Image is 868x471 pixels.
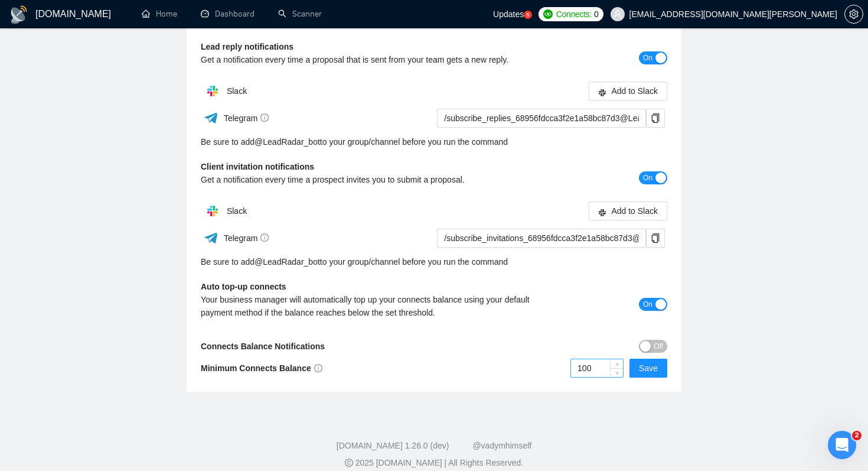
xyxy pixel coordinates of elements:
[611,85,658,98] span: Add to Slack
[556,8,592,21] span: Connects:
[260,233,269,242] span: info-circle
[610,368,623,377] span: Decrease Value
[598,208,606,217] span: slack
[227,206,247,216] span: Slack
[643,51,652,64] span: On
[345,459,353,467] span: copyright
[646,109,665,128] button: copy
[314,364,322,372] span: info-circle
[594,8,599,21] span: 0
[852,431,862,440] span: 2
[647,113,664,123] span: copy
[828,431,856,459] iframe: Intercom live chat
[201,293,551,319] div: Your business manager will automatically top up your connects balance using your default payment ...
[646,229,665,248] button: copy
[201,342,325,351] b: Connects Balance Notifications
[614,361,621,368] span: up
[201,9,254,19] a: dashboardDashboard
[589,82,667,100] button: slackAdd to Slack
[254,135,320,148] a: @LeadRadar_bot
[629,359,667,378] button: Save
[611,204,658,217] span: Add to Slack
[142,9,177,19] a: homeHome
[845,9,863,19] span: setting
[524,11,532,19] a: 5
[9,5,28,24] img: logo
[201,282,286,291] b: Auto top-up connects
[201,363,322,373] b: Minimum Connects Balance
[493,9,524,19] span: Updates
[204,111,218,125] img: ww3wtPAAAAAElFTkSuQmCC
[337,441,449,450] a: [DOMAIN_NAME] 1.26.0 (dev)
[844,5,863,24] button: setting
[472,441,531,450] a: @vadymhimself
[643,298,652,311] span: On
[598,88,606,97] span: slack
[610,359,623,368] span: Increase Value
[201,173,551,186] div: Get a notification every time a prospect invites you to submit a proposal.
[589,202,667,220] button: slackAdd to Slack
[201,255,667,268] div: Be sure to add to your group/channel before you run the command
[654,340,663,353] span: Off
[260,113,269,122] span: info-circle
[224,113,269,123] span: Telegram
[9,457,859,469] div: 2025 [DOMAIN_NAME] | All Rights Reserved.
[201,53,551,66] div: Get a notification every time a proposal that is sent from your team gets a new reply.
[639,362,658,375] span: Save
[201,162,314,171] b: Client invitation notifications
[201,79,224,103] img: hpQkSZIkSZIkSZIkSZIkSZIkSZIkSZIkSZIkSZIkSZIkSZIkSZIkSZIkSZIkSZIkSZIkSZIkSZIkSZIkSZIkSZIkSZIkSZIkS...
[224,233,269,243] span: Telegram
[844,9,863,19] a: setting
[543,9,553,19] img: upwork-logo.png
[643,171,652,184] span: On
[204,230,218,245] img: ww3wtPAAAAAElFTkSuQmCC
[647,233,664,243] span: copy
[254,255,320,268] a: @LeadRadar_bot
[201,199,224,223] img: hpQkSZIkSZIkSZIkSZIkSZIkSZIkSZIkSZIkSZIkSZIkSZIkSZIkSZIkSZIkSZIkSZIkSZIkSZIkSZIkSZIkSZIkSZIkSZIkS...
[527,12,530,18] text: 5
[201,135,667,148] div: Be sure to add to your group/channel before you run the command
[227,86,247,96] span: Slack
[614,10,622,18] span: user
[278,9,322,19] a: searchScanner
[614,369,621,376] span: down
[201,42,293,51] b: Lead reply notifications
